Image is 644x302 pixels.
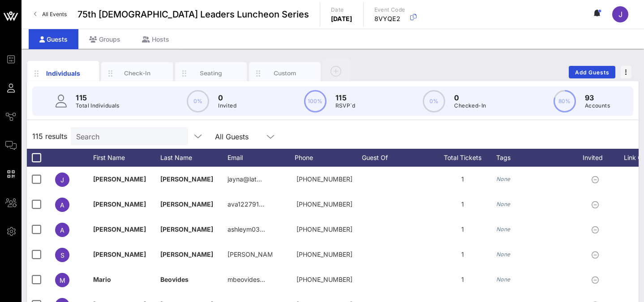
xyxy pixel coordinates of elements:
p: Event Code [374,5,405,14]
span: [PERSON_NAME] [93,200,146,208]
i: None [496,226,511,233]
p: 115 [335,92,356,103]
p: Total Individuals [76,101,120,110]
p: 0 [454,92,486,103]
i: None [496,201,511,207]
span: 115 results [32,131,67,142]
i: None [496,176,511,182]
p: Date [331,5,352,14]
p: 8VYQE2 [374,14,405,23]
p: [DATE] [331,14,352,23]
span: Add Guests [575,69,610,76]
span: +17863519976 [296,276,352,283]
div: 1 [429,242,496,267]
div: All Guests [210,127,281,145]
p: ashleym03… [228,217,265,242]
div: Guests [29,29,78,49]
span: All Events [42,11,67,17]
i: None [496,251,511,258]
p: RSVP`d [335,101,356,110]
div: All Guests [215,133,249,141]
p: Accounts [585,101,610,110]
span: [PERSON_NAME] [160,225,213,233]
span: [PERSON_NAME] [93,250,146,258]
span: 75th [DEMOGRAPHIC_DATA] Leaders Luncheon Series [77,8,309,21]
a: All Events [29,7,72,22]
span: A [60,201,64,209]
div: Total Tickets [429,149,496,167]
span: +15127792652 [296,200,352,208]
span: Mario [93,276,111,283]
div: Phone [295,149,362,167]
p: jayna@lat… [228,167,262,192]
div: Guest Of [362,149,429,167]
p: Checked-In [454,101,486,110]
p: 0 [218,92,236,103]
p: [PERSON_NAME]… [228,242,272,267]
div: Groups [78,29,131,49]
span: A [60,226,64,234]
span: M [60,276,65,284]
div: Individuals [43,69,83,78]
span: +13104367738 [296,175,352,183]
p: mbeovides… [228,267,265,292]
div: J [612,6,628,22]
span: Beovides [160,276,189,283]
p: 115 [76,92,120,103]
div: 1 [429,217,496,242]
span: [PERSON_NAME] [160,250,213,258]
span: [PERSON_NAME] [160,175,213,183]
div: 1 [429,192,496,217]
div: Tags [496,149,572,167]
p: 93 [585,92,610,103]
span: +15129684884 [296,250,352,258]
button: Add Guests [569,66,615,78]
p: ava122791… [228,192,264,217]
div: 1 [429,167,496,192]
span: [PERSON_NAME] [93,225,146,233]
span: J [60,176,64,184]
span: S [60,251,64,259]
span: [PERSON_NAME] [160,200,213,208]
div: First Name [93,149,160,167]
div: Check-In [117,69,157,78]
span: [PERSON_NAME] [93,175,146,183]
span: +19158005079 [296,225,352,233]
div: Invited [572,149,622,167]
div: Seating [191,69,231,78]
div: Hosts [131,29,180,49]
div: 1 [429,267,496,292]
div: Last Name [160,149,228,167]
p: Invited [218,101,236,110]
span: J [618,10,623,19]
div: Email [228,149,295,167]
div: Custom [265,69,305,78]
i: None [496,276,511,283]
